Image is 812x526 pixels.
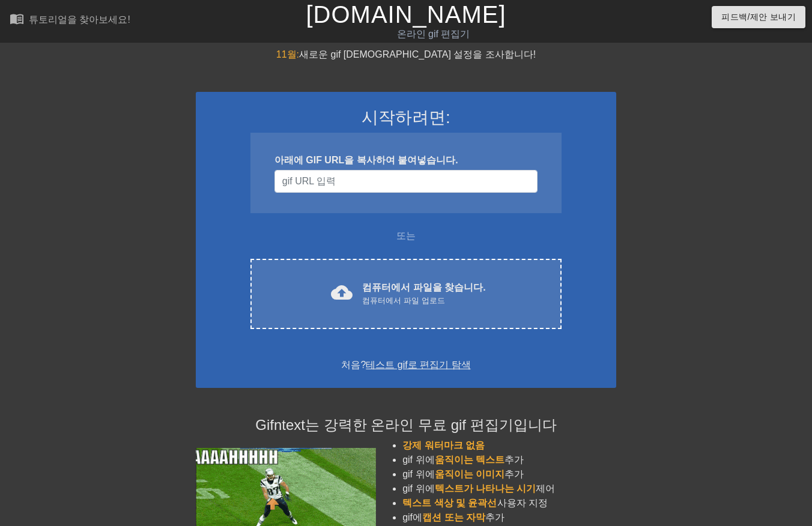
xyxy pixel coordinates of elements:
[402,496,616,510] li: 사용자 지정
[402,498,497,508] span: 텍스트 색상 및 윤곽선
[10,11,130,30] a: 튜토리얼을 찾아보세요!
[29,14,130,25] div: 튜토리얼을 찾아보세요!
[362,295,485,307] div: 컴퓨터에서 파일 업로드
[721,10,796,25] span: 피드백/제안 보내기
[435,455,504,465] span: 움직이는 텍스트
[435,483,536,494] span: 텍스트가 나타나는 시기
[712,6,805,28] button: 피드백/제안 보내기
[274,153,538,168] div: 아래에 GIF URL을 복사하여 붙여넣습니다.
[274,170,538,193] input: 사용자 이름
[366,360,470,370] a: 테스트 gif로 편집기 탐색
[402,482,616,496] li: gif 위에 제어
[402,510,616,525] li: gif에 추가
[276,49,299,59] span: 11월:
[306,1,506,28] a: [DOMAIN_NAME]
[10,11,24,26] span: menu_book
[211,107,601,128] h3: 시작하려면:
[402,453,616,467] li: gif 위에 추가
[277,27,590,41] div: 온라인 gif 편집기
[196,417,616,434] h4: Gifntext는 강력한 온라인 무료 gif 편집기입니다
[402,440,485,450] span: 강제 워터마크 없음
[362,282,485,292] font: 컴퓨터에서 파일을 찾습니다.
[402,467,616,482] li: gif 위에 추가
[196,47,616,62] div: 새로운 gif [DEMOGRAPHIC_DATA] 설정을 조사합니다!
[227,229,585,243] div: 또는
[422,512,485,522] span: 캡션 또는 자막
[435,469,504,479] span: 움직이는 이미지
[331,282,353,303] span: cloud_upload
[211,358,601,372] div: 처음?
